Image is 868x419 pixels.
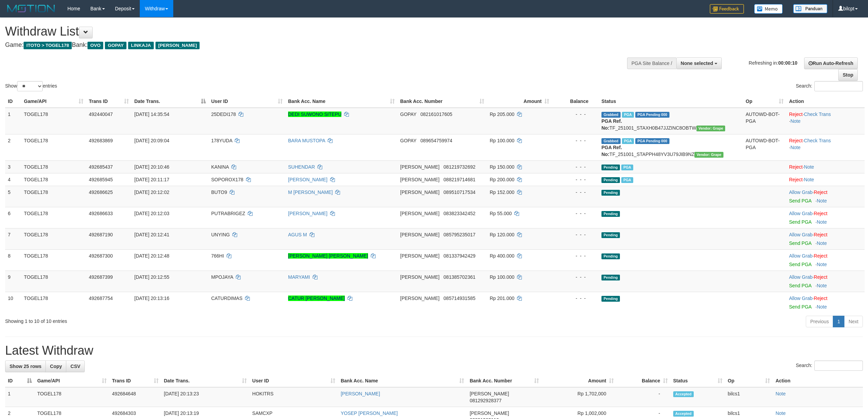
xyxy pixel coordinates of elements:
[21,108,86,134] td: TOGEL178
[400,177,439,182] span: [PERSON_NAME]
[555,295,596,302] div: - - -
[467,375,542,387] th: Bank Acc. Number: activate to sort column ascending
[838,69,858,81] a: Stop
[5,375,35,387] th: ID: activate to sort column descending
[109,387,161,407] td: 492684648
[555,274,596,280] div: - - -
[10,364,41,369] span: Show 25 rows
[341,391,380,396] a: [PERSON_NAME]
[552,95,599,108] th: Balance
[789,198,811,204] a: Send PGA
[211,296,243,301] span: CATURDIMAS
[814,296,827,301] a: Reject
[743,108,786,134] td: AUTOWD-BOT-PGA
[21,249,86,271] td: TOGEL178
[444,189,475,195] span: Copy 089510717534 to clipboard
[696,126,725,131] span: Vendor URL: https://settle31.1velocity.biz
[400,189,439,195] span: [PERSON_NAME]
[45,361,66,372] a: Copy
[817,240,827,246] a: Note
[86,95,132,108] th: Trans ID: activate to sort column ascending
[773,375,863,387] th: Action
[804,138,831,143] a: Check Trans
[89,296,113,301] span: 492687754
[89,164,113,170] span: 492685437
[5,207,21,228] td: 6
[793,4,827,13] img: panduan.png
[601,211,620,217] span: Pending
[789,232,812,237] a: Allow Grab
[694,152,723,158] span: Vendor URL: https://settle31.1velocity.biz
[814,211,827,216] a: Reject
[804,177,814,182] a: Note
[288,274,310,280] a: MARYAMI
[5,134,21,160] td: 2
[211,232,230,237] span: UNYING
[89,274,113,280] span: 492687399
[599,95,743,108] th: Status
[490,138,514,143] span: Rp 100.000
[814,81,863,91] input: Search:
[400,211,439,216] span: [PERSON_NAME]
[817,262,827,267] a: Note
[400,138,416,143] span: GOPAY
[490,232,514,237] span: Rp 120.000
[616,375,670,387] th: Balance: activate to sort column ascending
[5,25,572,38] h1: Withdraw List
[134,177,169,182] span: [DATE] 20:11:17
[789,138,803,143] a: Reject
[66,361,85,372] a: CSV
[5,344,863,357] h1: Latest Withdraw
[804,112,831,117] a: Check Trans
[487,95,552,108] th: Amount: activate to sort column ascending
[444,211,475,216] span: Copy 083823342452 to clipboard
[786,108,865,134] td: · ·
[5,315,356,325] div: Showing 1 to 10 of 10 entries
[796,361,863,371] label: Search:
[288,112,341,117] a: DEDI SUWONO SITEPU
[211,211,245,216] span: PUTRABRIGEZ
[786,292,865,313] td: ·
[89,253,113,259] span: 492687300
[89,138,113,143] span: 492683869
[616,387,670,407] td: -
[789,296,812,301] a: Allow Grab
[21,134,86,160] td: TOGEL178
[817,283,827,288] a: Note
[5,108,21,134] td: 1
[161,387,250,407] td: [DATE] 20:13:23
[789,240,811,246] a: Send PGA
[627,57,676,69] div: PGA Site Balance /
[470,410,509,416] span: [PERSON_NAME]
[555,189,596,196] div: - - -
[754,4,783,14] img: Button%20Memo.svg
[288,232,307,237] a: AGUS M
[285,95,397,108] th: Bank Acc. Name: activate to sort column ascending
[786,249,865,271] td: ·
[775,410,786,416] a: Note
[817,219,827,225] a: Note
[789,274,814,280] span: ·
[844,316,863,327] a: Next
[155,42,200,49] span: [PERSON_NAME]
[601,190,620,196] span: Pending
[397,95,487,108] th: Bank Acc. Number: activate to sort column ascending
[555,210,596,217] div: - - -
[35,375,109,387] th: Game/API: activate to sort column ascending
[134,232,169,237] span: [DATE] 20:12:41
[673,411,694,417] span: Accepted
[814,189,827,195] a: Reject
[796,81,863,91] label: Search:
[21,186,86,207] td: TOGEL178
[249,387,338,407] td: HOKITRS
[400,253,439,259] span: [PERSON_NAME]
[134,296,169,301] span: [DATE] 20:13:16
[105,42,126,49] span: GOPAY
[89,211,113,216] span: 492686633
[134,138,169,143] span: [DATE] 20:09:04
[5,249,21,271] td: 8
[5,160,21,173] td: 3
[341,410,398,416] a: YOSEP [PERSON_NAME]
[786,271,865,292] td: ·
[208,95,285,108] th: User ID: activate to sort column ascending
